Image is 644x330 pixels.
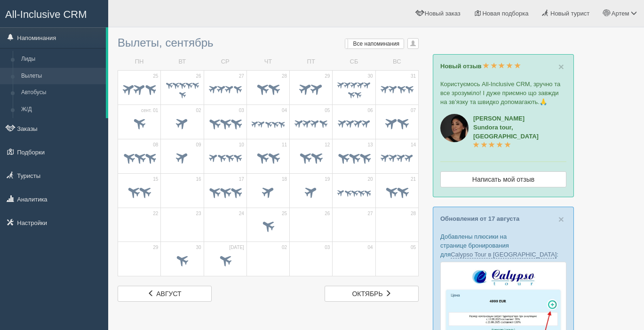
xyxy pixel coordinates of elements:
span: 27 [368,210,373,217]
span: 02 [282,244,287,251]
span: 31 [411,73,416,80]
a: октябрь [325,286,419,302]
span: 25 [282,210,287,217]
a: [PERSON_NAME]Sundora tour, [GEOGRAPHIC_DATA] [473,115,539,149]
p: Користуємось All-Inclusive CRM, зручно та все зрозуміло! І дуже приємно що завжди на зв’язку та ш... [440,80,566,106]
td: ПТ [290,54,333,70]
td: СБ [333,54,375,70]
span: 30 [196,244,201,251]
span: 14 [411,142,416,148]
span: [DATE] [229,244,244,251]
span: 05 [411,244,416,251]
span: 09 [196,142,201,148]
h3: Вылеты, сентябрь [118,37,419,49]
span: 28 [411,210,416,217]
span: 03 [239,107,244,114]
span: 29 [153,244,158,251]
span: 05 [325,107,330,114]
span: 18 [282,176,287,183]
a: Новый отзыв [440,63,521,70]
span: 04 [282,107,287,114]
td: ВС [375,54,418,70]
td: ЧТ [246,54,289,70]
span: × [558,214,564,225]
span: Новая подборка [482,10,528,17]
span: 07 [411,107,416,114]
a: Calypso Tour в [GEOGRAPHIC_DATA] [451,251,557,258]
span: 30 [368,73,373,80]
span: сент. 01 [141,107,158,114]
span: 27 [239,73,244,80]
td: ПН [118,54,161,70]
span: Все напоминания [353,40,400,47]
span: 15 [153,176,158,183]
a: Лиды [17,51,106,68]
td: ВТ [161,54,204,70]
span: 06 [368,107,373,114]
span: 25 [153,73,158,80]
span: × [558,61,564,72]
span: 08 [153,142,158,148]
span: 23 [196,210,201,217]
span: 26 [325,210,330,217]
span: 12 [325,142,330,148]
p: Добавлены плюсики на странице бронирования для : [440,232,566,259]
a: Ж/Д [17,101,106,118]
span: 04 [368,244,373,251]
span: октябрь [352,290,382,298]
button: Close [558,214,564,224]
a: Вылеты [17,68,106,85]
span: 02 [196,107,201,114]
span: 16 [196,176,201,183]
span: 10 [239,142,244,148]
span: 24 [239,210,244,217]
span: 20 [368,176,373,183]
span: All-Inclusive CRM [5,8,87,20]
a: август [118,286,212,302]
span: август [156,290,181,298]
td: СР [204,54,246,70]
a: Автобусы [17,84,106,101]
a: Написать мой отзыв [440,171,566,187]
a: All-Inclusive CRM [0,0,108,26]
span: 03 [325,244,330,251]
span: 28 [282,73,287,80]
span: 22 [153,210,158,217]
span: Новый турист [550,10,589,17]
span: 21 [411,176,416,183]
span: 11 [282,142,287,148]
span: 19 [325,176,330,183]
span: 26 [196,73,201,80]
span: 29 [325,73,330,80]
span: 17 [239,176,244,183]
span: Артем [612,10,629,17]
span: 13 [368,142,373,148]
button: Close [558,62,564,72]
a: Обновления от 17 августа [440,215,519,222]
span: Новый заказ [425,10,461,17]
